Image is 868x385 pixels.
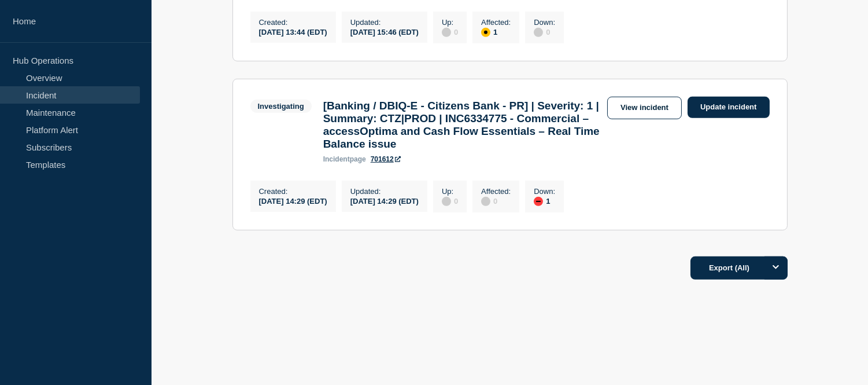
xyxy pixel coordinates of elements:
button: Export (All) [690,256,788,280]
span: incident [323,155,350,163]
p: Up : [442,18,458,27]
p: Down : [534,18,555,27]
div: disabled [534,28,543,37]
span: Investigating [250,100,312,113]
p: Created : [259,18,327,27]
button: Options [764,256,788,280]
p: Down : [534,187,555,196]
div: disabled [442,197,451,206]
div: down [534,197,543,206]
p: Affected : [481,18,511,27]
p: Up : [442,187,458,196]
p: Affected : [481,187,511,196]
div: 1 [534,196,555,206]
div: [DATE] 13:44 (EDT) [259,27,327,36]
p: Updated : [350,18,419,27]
div: 0 [442,27,458,37]
a: Update incident [688,97,770,118]
a: View incident [607,97,682,119]
p: Updated : [350,187,419,196]
div: 0 [534,27,555,37]
p: Created : [259,187,327,196]
div: 1 [481,27,511,37]
p: page [323,155,366,163]
div: disabled [442,28,451,37]
div: [DATE] 14:29 (EDT) [259,196,327,206]
div: 0 [481,196,511,206]
div: affected [481,28,490,37]
div: [DATE] 14:29 (EDT) [350,196,419,206]
a: 701612 [371,155,401,163]
div: disabled [481,197,490,206]
h3: [Banking / DBIQ-E - Citizens Bank - PR] | Severity: 1 | Summary: CTZ|PROD | INC6334775 - Commerci... [323,100,601,151]
div: [DATE] 15:46 (EDT) [350,27,419,36]
div: 0 [442,196,458,206]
